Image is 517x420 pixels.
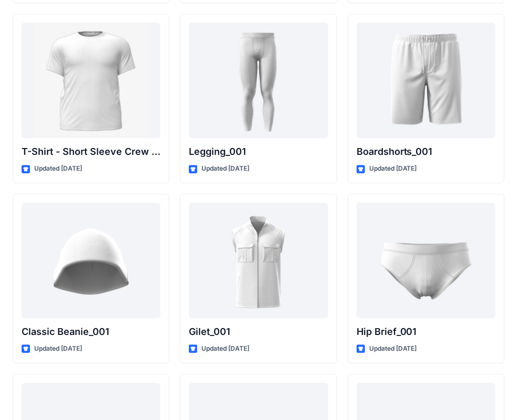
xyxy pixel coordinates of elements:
[22,324,160,339] p: Classic Beanie_001
[357,203,495,318] a: Hip Brief_001
[34,343,82,354] p: Updated [DATE]
[34,163,82,174] p: Updated [DATE]
[22,203,160,318] a: Classic Beanie_001
[189,203,328,318] a: Gilet_001
[369,163,417,174] p: Updated [DATE]
[357,324,495,339] p: Hip Brief_001
[189,23,328,138] a: Legging_001
[201,163,249,174] p: Updated [DATE]
[189,324,328,339] p: Gilet_001
[189,144,328,159] p: Legging_001
[357,23,495,138] a: Boardshorts_001
[22,144,160,159] p: T-Shirt - Short Sleeve Crew Neck
[22,23,160,138] a: T-Shirt - Short Sleeve Crew Neck
[357,144,495,159] p: Boardshorts_001
[201,343,249,354] p: Updated [DATE]
[369,343,417,354] p: Updated [DATE]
